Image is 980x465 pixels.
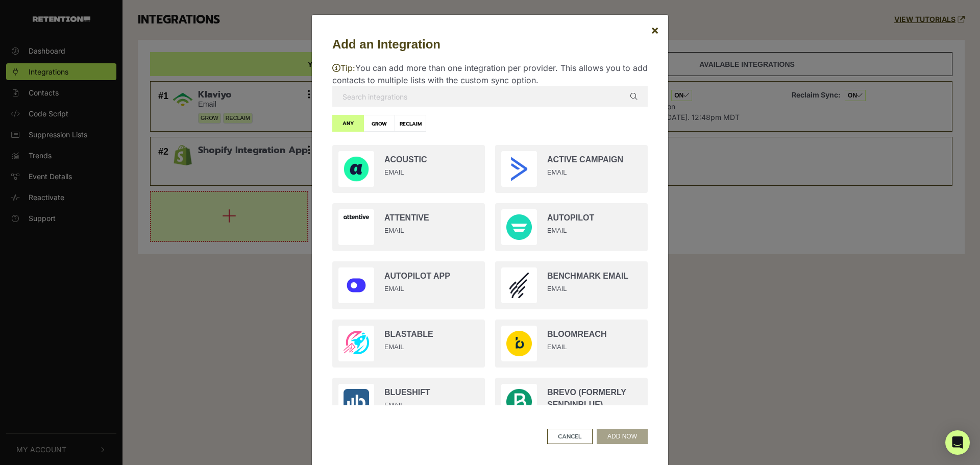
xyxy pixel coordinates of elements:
label: ANY [332,115,364,132]
button: Close [643,16,667,44]
span: Tip: [332,63,355,73]
input: Search integrations [332,86,648,107]
span: × [651,22,659,37]
h5: Add an Integration [332,35,648,54]
p: You can add more than one integration per provider. This allows you to add contacts to multiple l... [332,62,648,86]
label: RECLAIM [395,115,426,132]
div: Open Intercom Messenger [945,430,970,455]
label: GROW [363,115,395,132]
